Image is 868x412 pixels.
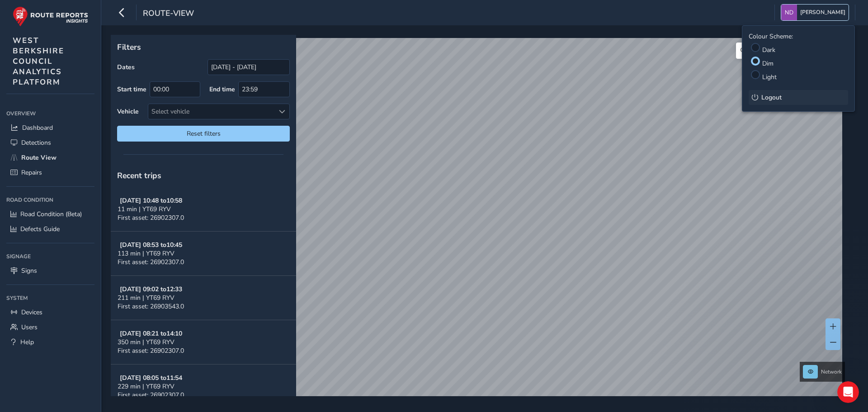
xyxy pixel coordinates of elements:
span: 11 min | YT69 RYV [118,205,171,213]
span: First asset: 26902307.0 [118,391,184,399]
a: Road Condition (Beta) [6,207,94,222]
label: Colour Scheme: [749,32,793,41]
label: Start time [117,85,146,94]
span: Repairs [21,168,42,177]
div: System [6,291,94,305]
img: rr logo [13,6,88,27]
label: End time [209,85,235,94]
button: [DATE] 08:05 to11:54229 min | YT69 RYVFirst asset: 26902307.0 [111,365,296,409]
div: Select vehicle [148,104,274,119]
label: Light [762,73,777,81]
strong: [DATE] 08:05 to 11:54 [120,374,182,382]
span: First asset: 26902307.0 [118,258,184,266]
button: Logout [749,90,848,105]
span: Recent trips [117,170,161,181]
button: [DATE] 08:53 to10:45113 min | YT69 RYVFirst asset: 26902307.0 [111,232,296,276]
input: Search [736,43,844,59]
span: Route View [21,153,57,162]
span: Signs [21,266,37,275]
span: Devices [21,308,42,317]
button: [DATE] 09:02 to12:33211 min | YT69 RYVFirst asset: 26903543.0 [111,276,296,320]
span: 211 min | YT69 RYV [118,294,175,302]
button: [DATE] 08:21 to14:10350 min | YT69 RYVFirst asset: 26902307.0 [111,320,296,365]
p: Filters [117,41,290,53]
span: 229 min | YT69 RYV [118,382,175,391]
span: [PERSON_NAME] [800,5,845,20]
label: Dim [762,59,774,68]
span: First asset: 26902307.0 [118,213,184,222]
div: Road Condition [6,193,94,207]
iframe: Intercom live chat [837,381,859,403]
label: Vehicle [117,107,139,116]
span: Help [20,338,34,346]
span: Defects Guide [20,225,60,233]
div: Signage [6,250,94,263]
a: Help [6,335,94,350]
span: Users [21,323,38,331]
a: Defects Guide [6,222,94,237]
div: Overview [6,107,94,120]
canvas: Map [114,38,842,407]
span: Dashboard [22,123,53,132]
button: Reset filters [117,126,290,142]
a: Repairs [6,165,94,180]
a: Signs [6,263,94,278]
strong: [DATE] 10:48 to 10:58 [120,196,182,205]
span: WEST BERKSHIRE COUNCIL ANALYTICS PLATFORM [13,35,64,87]
img: diamond-layout [781,5,797,20]
span: route-view [143,8,194,20]
a: Users [6,320,94,335]
button: [DATE] 10:48 to10:5811 min | YT69 RYVFirst asset: 26902307.0 [111,187,296,232]
a: Detections [6,135,94,150]
span: Road Condition (Beta) [20,210,82,218]
a: Route View [6,150,94,165]
strong: [DATE] 08:53 to 10:45 [120,241,182,249]
span: 113 min | YT69 RYV [118,249,175,258]
span: Logout [761,93,782,102]
strong: [DATE] 08:21 to 14:10 [120,329,182,338]
span: Reset filters [124,129,283,138]
strong: [DATE] 09:02 to 12:33 [120,285,182,294]
label: Dark [762,46,775,54]
span: Detections [21,138,51,147]
a: Devices [6,305,94,320]
a: Dashboard [6,120,94,135]
button: [PERSON_NAME] [781,5,849,20]
span: First asset: 26903543.0 [118,302,184,311]
span: First asset: 26902307.0 [118,346,184,355]
span: 350 min | YT69 RYV [118,338,175,346]
label: Dates [117,63,135,71]
span: Network [821,368,842,375]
